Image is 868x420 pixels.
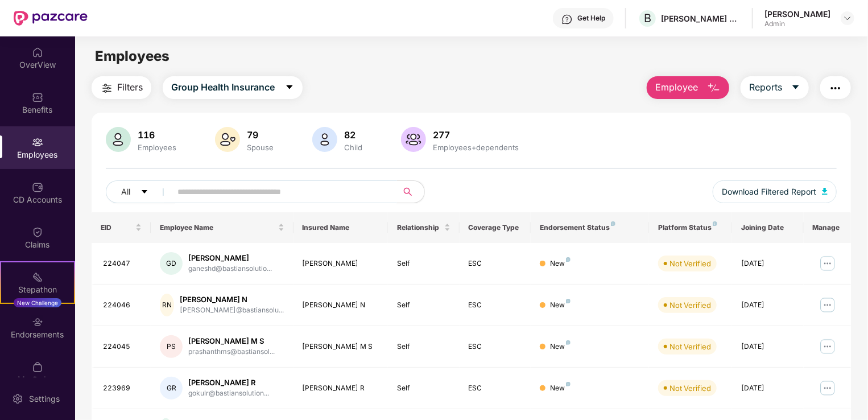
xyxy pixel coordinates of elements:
div: RN [160,294,173,316]
th: Employee Name [151,212,293,243]
div: Self [397,258,450,269]
button: Filters [92,76,151,99]
div: [PERSON_NAME] M S [188,336,275,347]
div: prashanthms@bastiansol... [188,347,275,357]
div: 223969 [103,383,142,394]
span: EID [101,223,133,232]
div: [PERSON_NAME] R [303,383,379,394]
div: [PERSON_NAME] [303,258,379,269]
div: GD [160,252,183,275]
div: [DATE] [741,341,794,352]
div: ganeshd@bastiansolutio... [188,263,272,274]
span: Group Health Insurance [171,80,275,94]
div: 224045 [103,341,142,352]
span: All [121,186,130,198]
div: Spouse [245,143,276,152]
div: [DATE] [741,258,794,269]
div: [PERSON_NAME] M S [303,341,379,352]
div: [PERSON_NAME] [188,253,272,263]
span: Employee Name [160,223,275,232]
img: svg+xml;base64,PHN2ZyB4bWxucz0iaHR0cDovL3d3dy53My5vcmcvMjAwMC9zdmciIHhtbG5zOnhsaW5rPSJodHRwOi8vd3... [312,127,337,152]
img: manageButton [819,337,837,356]
div: 224046 [103,300,142,311]
img: svg+xml;base64,PHN2ZyBpZD0iRW5kb3JzZW1lbnRzIiB4bWxucz0iaHR0cDovL3d3dy53My5vcmcvMjAwMC9zdmciIHdpZH... [32,316,43,328]
img: svg+xml;base64,PHN2ZyBpZD0iQmVuZWZpdHMiIHhtbG5zPSJodHRwOi8vd3d3LnczLm9yZy8yMDAwL3N2ZyIgd2lkdGg9Ij... [32,92,43,103]
span: Relationship [397,223,441,232]
div: 82 [342,129,365,141]
img: svg+xml;base64,PHN2ZyB4bWxucz0iaHR0cDovL3d3dy53My5vcmcvMjAwMC9zdmciIHdpZHRoPSIyMSIgaGVpZ2h0PSIyMC... [32,271,43,283]
div: ESC [469,258,522,269]
div: 224047 [103,258,142,269]
span: Filters [117,80,143,94]
img: svg+xml;base64,PHN2ZyB4bWxucz0iaHR0cDovL3d3dy53My5vcmcvMjAwMC9zdmciIHhtbG5zOnhsaW5rPSJodHRwOi8vd3... [215,127,240,152]
div: gokulr@bastiansolution... [188,388,269,399]
button: search [396,180,425,203]
span: search [396,187,419,196]
img: svg+xml;base64,PHN2ZyBpZD0iRW1wbG95ZWVzIiB4bWxucz0iaHR0cDovL3d3dy53My5vcmcvMjAwMC9zdmciIHdpZHRoPS... [32,137,43,148]
div: Employees+dependents [431,143,521,152]
button: Allcaret-down [106,180,175,203]
div: [PERSON_NAME]@bastiansolu... [180,305,284,316]
button: Reportscaret-down [741,76,809,99]
img: manageButton [819,254,837,273]
div: Endorsement Status [540,223,640,232]
span: B [644,11,651,25]
button: Group Health Insurancecaret-down [163,76,303,99]
div: ESC [469,300,522,311]
div: New [550,341,571,352]
th: Joining Date [732,212,803,243]
span: caret-down [285,83,294,93]
span: Employee [655,80,698,94]
div: Get Help [577,14,605,23]
div: Not Verified [669,299,711,311]
img: svg+xml;base64,PHN2ZyBpZD0iSG9tZSIgeG1sbnM9Imh0dHA6Ly93d3cudzMub3JnLzIwMDAvc3ZnIiB3aWR0aD0iMjAiIG... [32,47,43,58]
img: svg+xml;base64,PHN2ZyB4bWxucz0iaHR0cDovL3d3dy53My5vcmcvMjAwMC9zdmciIHdpZHRoPSI4IiBoZWlnaHQ9IjgiIH... [566,257,571,262]
img: svg+xml;base64,PHN2ZyB4bWxucz0iaHR0cDovL3d3dy53My5vcmcvMjAwMC9zdmciIHdpZHRoPSIyNCIgaGVpZ2h0PSIyNC... [829,81,842,95]
div: 79 [245,129,276,141]
img: svg+xml;base64,PHN2ZyB4bWxucz0iaHR0cDovL3d3dy53My5vcmcvMjAwMC9zdmciIHhtbG5zOnhsaW5rPSJodHRwOi8vd3... [822,188,828,195]
img: svg+xml;base64,PHN2ZyB4bWxucz0iaHR0cDovL3d3dy53My5vcmcvMjAwMC9zdmciIHdpZHRoPSI4IiBoZWlnaHQ9IjgiIH... [713,221,717,226]
img: svg+xml;base64,PHN2ZyB4bWxucz0iaHR0cDovL3d3dy53My5vcmcvMjAwMC9zdmciIHdpZHRoPSI4IiBoZWlnaHQ9IjgiIH... [611,221,615,226]
img: svg+xml;base64,PHN2ZyB4bWxucz0iaHR0cDovL3d3dy53My5vcmcvMjAwMC9zdmciIHhtbG5zOnhsaW5rPSJodHRwOi8vd3... [106,127,131,152]
div: New [550,383,571,394]
div: Admin [764,19,830,28]
div: Self [397,383,450,394]
span: caret-down [791,83,800,93]
div: Self [397,300,450,311]
button: Employee [647,76,729,99]
div: New [550,258,571,269]
div: Child [342,143,365,152]
img: svg+xml;base64,PHN2ZyBpZD0iRHJvcGRvd24tMzJ4MzIiIHhtbG5zPSJodHRwOi8vd3d3LnczLm9yZy8yMDAwL3N2ZyIgd2... [843,14,852,23]
div: [PERSON_NAME] N [303,300,379,311]
img: svg+xml;base64,PHN2ZyB4bWxucz0iaHR0cDovL3d3dy53My5vcmcvMjAwMC9zdmciIHhtbG5zOnhsaW5rPSJodHRwOi8vd3... [707,81,721,95]
span: Reports [749,80,782,94]
div: Not Verified [669,258,711,269]
button: Download Filtered Report [713,180,837,203]
img: svg+xml;base64,PHN2ZyBpZD0iSGVscC0zMngzMiIgeG1sbnM9Imh0dHA6Ly93d3cudzMub3JnLzIwMDAvc3ZnIiB3aWR0aD... [561,14,573,25]
div: [PERSON_NAME] SOLUTIONS (ESC) [661,13,741,24]
img: New Pazcare Logo [14,11,88,26]
div: Not Verified [669,382,711,394]
span: Download Filtered Report [722,186,816,198]
div: PS [160,335,183,358]
span: Employees [95,48,170,64]
div: [PERSON_NAME] [764,9,830,19]
img: svg+xml;base64,PHN2ZyB4bWxucz0iaHR0cDovL3d3dy53My5vcmcvMjAwMC9zdmciIHhtbG5zOnhsaW5rPSJodHRwOi8vd3... [401,127,426,152]
div: Self [397,341,450,352]
img: svg+xml;base64,PHN2ZyB4bWxucz0iaHR0cDovL3d3dy53My5vcmcvMjAwMC9zdmciIHdpZHRoPSI4IiBoZWlnaHQ9IjgiIH... [566,340,571,345]
div: New [550,300,571,311]
img: manageButton [819,296,837,314]
div: New Challenge [14,298,61,307]
img: svg+xml;base64,PHN2ZyBpZD0iQ0RfQWNjb3VudHMiIGRhdGEtbmFtZT0iQ0QgQWNjb3VudHMiIHhtbG5zPSJodHRwOi8vd3... [32,182,43,193]
img: svg+xml;base64,PHN2ZyBpZD0iTXlfT3JkZXJzIiBkYXRhLW5hbWU9Ik15IE9yZGVycyIgeG1sbnM9Imh0dHA6Ly93d3cudz... [32,361,43,373]
div: [PERSON_NAME] R [188,377,269,388]
img: svg+xml;base64,PHN2ZyBpZD0iU2V0dGluZy0yMHgyMCIgeG1sbnM9Imh0dHA6Ly93d3cudzMub3JnLzIwMDAvc3ZnIiB3aW... [12,393,23,405]
th: Coverage Type [460,212,531,243]
img: svg+xml;base64,PHN2ZyB4bWxucz0iaHR0cDovL3d3dy53My5vcmcvMjAwMC9zdmciIHdpZHRoPSI4IiBoZWlnaHQ9IjgiIH... [566,299,571,303]
img: svg+xml;base64,PHN2ZyB4bWxucz0iaHR0cDovL3d3dy53My5vcmcvMjAwMC9zdmciIHdpZHRoPSI4IiBoZWlnaHQ9IjgiIH... [566,382,571,386]
th: EID [92,212,151,243]
div: 116 [135,129,179,141]
th: Insured Name [294,212,388,243]
div: Stepathon [1,284,74,295]
div: 277 [431,129,521,141]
